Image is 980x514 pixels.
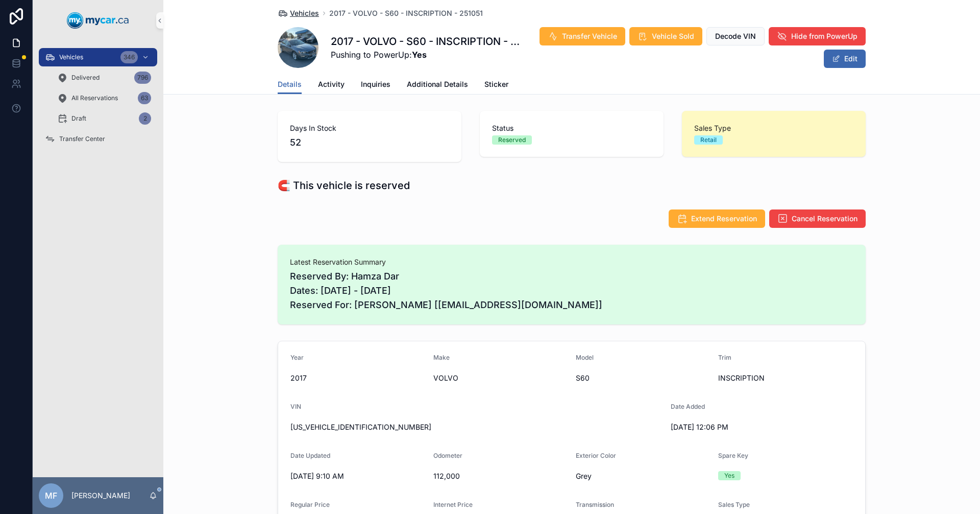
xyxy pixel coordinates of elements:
[540,27,625,45] button: Transfer Vehicle
[484,79,508,89] span: Sticker
[290,8,319,18] span: Vehicles
[290,403,301,410] span: VIN
[629,27,702,45] button: Vehicle Sold
[290,452,330,459] span: Date Updated
[51,68,157,87] a: Delivered796
[433,452,462,459] span: Odometer
[433,471,568,481] span: 112,000
[576,452,616,459] span: Exterior Color
[290,501,330,508] span: Regular Price
[278,178,410,193] h1: 🧲 This vehicle is reserved
[71,490,130,501] p: [PERSON_NAME]
[278,8,319,18] a: Vehicles
[120,51,138,63] div: 346
[318,75,345,96] a: Activity
[278,75,302,95] a: Details
[290,373,425,383] span: 2017
[290,257,853,267] span: Latest Reservation Summary
[694,123,853,133] span: Sales Type
[724,471,734,480] div: Yes
[290,471,425,481] span: [DATE] 9:10 AM
[792,214,857,224] span: Cancel Reservation
[706,27,765,45] button: Decode VIN
[290,269,853,312] span: Reserved By: Hamza Dar Dates: [DATE] - [DATE] Reserved For: [PERSON_NAME] [[EMAIL_ADDRESS][DOMAIN...
[361,79,390,89] span: Inquiries
[290,354,304,361] span: Year
[671,403,705,410] span: Date Added
[484,75,508,96] a: Sticker
[290,422,663,432] span: [US_VEHICLE_IDENTIFICATION_NUMBER]
[562,31,617,41] span: Transfer Vehicle
[576,501,614,508] span: Transmission
[278,79,302,89] span: Details
[39,130,157,148] a: Transfer Center
[671,422,805,432] span: [DATE] 12:06 PM
[824,50,866,68] button: Edit
[718,373,853,383] span: INSCRIPTION
[576,373,710,383] span: S60
[331,49,523,61] span: Pushing to PowerUp:
[769,209,866,228] button: Cancel Reservation
[290,123,449,133] span: Days In Stock
[318,79,345,89] span: Activity
[59,53,83,61] span: Vehicles
[769,27,866,45] button: Hide from PowerUp
[134,72,151,84] div: 796
[669,209,765,228] button: Extend Reservation
[39,48,157,66] a: Vehicles346
[67,12,129,29] img: App logo
[361,75,390,96] a: Inquiries
[433,354,450,361] span: Make
[33,41,163,161] div: scrollable content
[718,501,750,508] span: Sales Type
[715,31,756,41] span: Decode VIN
[691,214,757,224] span: Extend Reservation
[290,135,449,150] span: 52
[433,501,473,508] span: Internet Price
[700,135,717,145] div: Retail
[576,471,710,481] span: Grey
[412,50,427,60] strong: Yes
[51,89,157,107] a: All Reservations63
[576,354,594,361] span: Model
[71,94,118,102] span: All Reservations
[329,8,483,18] a: 2017 - VOLVO - S60 - INSCRIPTION - 251051
[407,79,468,89] span: Additional Details
[433,373,568,383] span: VOLVO
[331,34,523,49] h1: 2017 - VOLVO - S60 - INSCRIPTION - 251051
[51,109,157,128] a: Draft2
[45,489,57,502] span: MF
[71,74,100,82] span: Delivered
[498,135,526,145] div: Reserved
[791,31,857,41] span: Hide from PowerUp
[139,112,151,125] div: 2
[71,114,86,123] span: Draft
[652,31,694,41] span: Vehicle Sold
[59,135,105,143] span: Transfer Center
[718,452,748,459] span: Spare Key
[138,92,151,104] div: 63
[407,75,468,96] a: Additional Details
[492,123,651,133] span: Status
[718,354,731,361] span: Trim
